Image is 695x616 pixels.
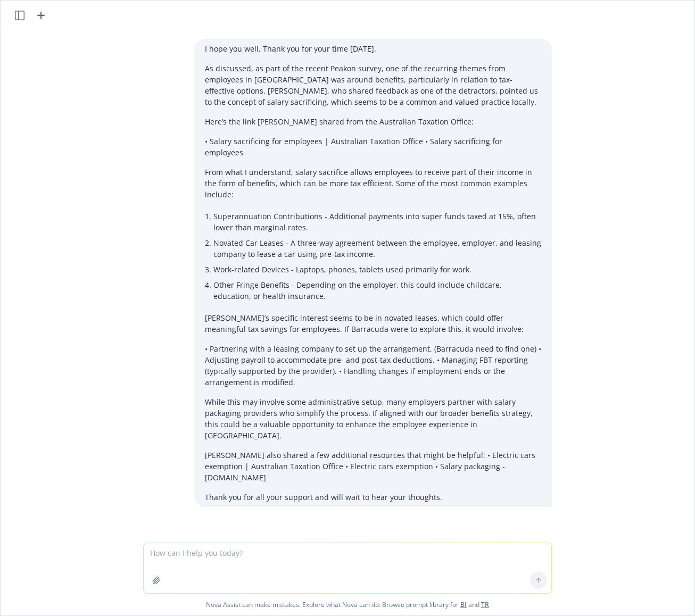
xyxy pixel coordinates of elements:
[205,43,541,54] p: I hope you well. Thank you for your time [DATE].
[5,594,690,615] span: Nova Assist can make mistakes. Explore what Nova can do: Browse prompt library for and
[205,63,541,107] p: As discussed, as part of the recent Peakon survey, one of the recurring themes from employees in ...
[205,492,541,503] p: Thank you for all your support and will wait to hear your thoughts.
[460,600,467,609] a: BI
[205,167,541,200] p: From what I understand, salary sacrifice allows employees to receive part of their income in the ...
[213,277,541,304] li: Other Fringe Benefits - Depending on the employer, this could include childcare, education, or he...
[205,396,541,441] p: While this may involve some administrative setup, many employers partner with salary packaging pr...
[205,343,541,388] p: • Partnering with a leasing company to set up the arrangement. (Barracuda need to find one) • Adj...
[205,449,541,483] p: [PERSON_NAME] also shared a few additional resources that might be helpful: • Electric cars exemp...
[205,312,541,335] p: [PERSON_NAME]’s specific interest seems to be in novated leases, which could offer meaningful tax...
[481,600,489,609] a: TR
[205,136,541,158] p: • Salary sacrificing for employees | Australian Taxation Office • Salary sacrificing for employees
[213,262,541,277] li: Work-related Devices - Laptops, phones, tablets used primarily for work.
[213,235,541,262] li: Novated Car Leases - A three-way agreement between the employee, employer, and leasing company to...
[213,209,541,235] li: Superannuation Contributions - Additional payments into super funds taxed at 15%, often lower tha...
[205,116,541,127] p: Here’s the link [PERSON_NAME] shared from the Australian Taxation Office:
